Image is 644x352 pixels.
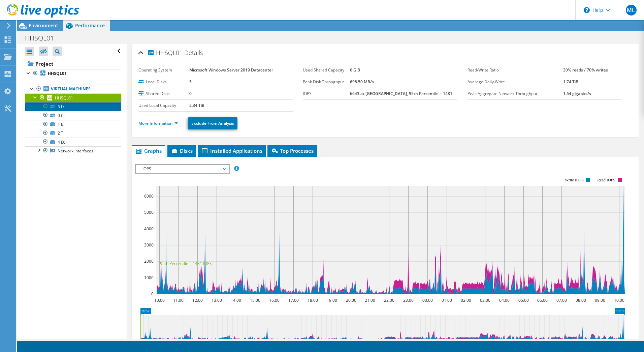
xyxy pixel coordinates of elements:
a: HHSQL01 [25,69,121,78]
text: 22:00 [384,297,394,303]
text: 04:00 [499,297,509,303]
text: 5000 [144,209,154,215]
text: 95th Percentile = 1481 IOPS [160,261,212,266]
b: 2.34 TiB [189,102,204,108]
text: 20:00 [346,297,356,303]
b: 5 [189,79,192,85]
span: HHSQL01 [147,49,183,56]
a: 0 C: [25,111,121,120]
b: 1.74 TiB [563,79,578,85]
label: Shared Disks [138,90,189,97]
span: Details [184,49,203,57]
a: Network Interfaces [25,146,121,155]
text: 10:00 [154,297,164,303]
text: 09:00 [594,297,605,303]
label: Used Shared Capacity [303,67,350,74]
label: Peak Disk Throughput [303,79,350,85]
text: 01:00 [441,297,452,303]
label: Peak Aggregate Network Throughput [468,90,563,97]
label: Read/Write Ratio [468,67,563,74]
text: Write IOPS [565,178,584,182]
text: 23:00 [403,297,413,303]
text: 10:00 [614,297,624,303]
text: 07:00 [556,297,567,303]
text: 16:00 [269,297,279,303]
text: 03:00 [480,297,490,303]
b: Microsoft Windows Server 2019 Datacenter [189,67,273,73]
svg: \n [584,7,590,13]
text: 6000 [144,193,154,199]
a: 1 E: [25,120,121,129]
label: IOPS: [303,90,350,97]
span: ML [626,5,637,16]
text: 05:00 [518,297,528,303]
text: 15:00 [250,297,260,303]
text: 13:00 [211,297,222,303]
a: Exclude From Analysis [188,117,237,129]
span: Top Processes [271,147,314,154]
text: 4000 [144,226,154,232]
text: 00:00 [422,297,432,303]
text: 21:00 [364,297,375,303]
b: 6643 at [GEOGRAPHIC_DATA], 95th Percentile = 1481 [350,91,452,96]
label: Local Disks [138,79,189,85]
a: Project [25,58,121,69]
text: 14:00 [230,297,241,303]
h1: HHSQL01 [22,34,64,42]
span: HHSQL01 [55,95,73,101]
a: Virtual Machines [25,85,121,93]
span: Disks [171,147,193,154]
label: Used Local Capacity [138,102,189,109]
text: 2000 [144,258,154,264]
text: Read IOPS [597,178,615,182]
a: 3 L: [25,102,121,111]
text: 02:00 [460,297,471,303]
text: 06:00 [537,297,547,303]
text: 17:00 [288,297,298,303]
text: 18:00 [307,297,318,303]
span: Environment [29,22,58,29]
b: 1.54 gigabits/s [563,91,591,96]
b: 0 GiB [350,67,360,73]
span: Installed Applications [201,147,262,154]
span: Graphs [135,147,162,154]
label: Operating System [138,67,189,74]
text: 1000 [144,275,154,281]
text: 0 [151,291,154,297]
text: 11:00 [173,297,183,303]
a: 2 T: [25,129,121,138]
text: 08:00 [575,297,586,303]
b: HHSQL01 [48,70,67,76]
b: 30% reads / 70% writes [563,67,608,73]
text: 12:00 [192,297,202,303]
span: Performance [75,22,105,29]
label: Average Daily Write [468,79,563,85]
a: HHSQL01 [25,93,121,102]
b: 698.50 MB/s [350,79,374,85]
a: More Information [138,120,178,126]
text: 19:00 [326,297,337,303]
text: 3000 [144,242,154,248]
a: 4 D: [25,138,121,146]
b: 0 [189,91,192,96]
span: IOPS [139,165,226,173]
